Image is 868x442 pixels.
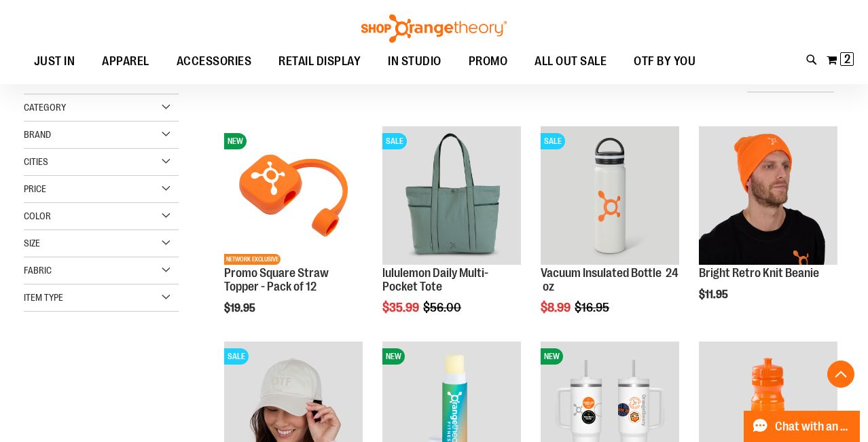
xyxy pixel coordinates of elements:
img: Shop Orangetheory [359,14,509,43]
span: Size [24,238,40,248]
span: $35.99 [382,301,421,314]
a: Bright Retro Knit Beanie [699,266,819,280]
img: Bright Retro Knit Beanie [699,126,837,265]
span: 2 [844,52,850,66]
a: Bright Retro Knit Beanie [699,126,837,267]
span: $56.00 [423,301,463,314]
a: Promo Square Straw Topper - Pack of 12 [224,266,329,293]
img: Vacuum Insulated Bottle 24 oz [541,126,679,265]
span: Cities [24,156,48,167]
span: NEW [224,133,247,149]
span: ALL OUT SALE [535,46,607,77]
a: lululemon Daily Multi-Pocket ToteSALE [382,126,521,267]
span: Fabric [24,265,52,276]
img: Promo Square Straw Topper - Pack of 12 [224,126,363,265]
span: SALE [224,348,249,365]
span: $16.95 [575,301,611,314]
span: NEW [541,348,563,365]
span: RETAIL DISPLAY [278,46,361,77]
span: $19.95 [224,302,257,314]
span: JUST IN [34,46,75,77]
span: OTF BY YOU [634,46,695,77]
a: Promo Square Straw Topper - Pack of 12NEWNETWORK EXCLUSIVE [224,126,363,267]
div: product [534,119,686,348]
div: product [692,119,844,335]
span: SALE [382,133,407,149]
span: SALE [541,133,565,149]
button: Chat with an Expert [744,411,861,442]
span: NEW [382,348,405,365]
span: $11.95 [699,289,730,301]
span: Category [24,102,66,113]
span: IN STUDIO [388,46,441,77]
span: Brand [24,129,51,140]
button: Back To Top [827,361,854,388]
a: Vacuum Insulated Bottle 24 ozSALE [541,126,679,267]
span: NETWORK EXCLUSIVE [224,254,281,265]
span: $8.99 [541,301,573,314]
span: ACCESSORIES [177,46,252,77]
span: Price [24,183,46,194]
span: Chat with an Expert [775,420,852,433]
span: APPAREL [102,46,149,77]
span: Item Type [24,292,63,303]
span: PROMO [469,46,508,77]
div: product [376,119,528,348]
div: product [217,119,369,348]
img: lululemon Daily Multi-Pocket Tote [382,126,521,265]
a: lululemon Daily Multi-Pocket Tote [382,266,488,293]
a: Vacuum Insulated Bottle 24 oz [541,266,679,293]
span: Color [24,210,51,221]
